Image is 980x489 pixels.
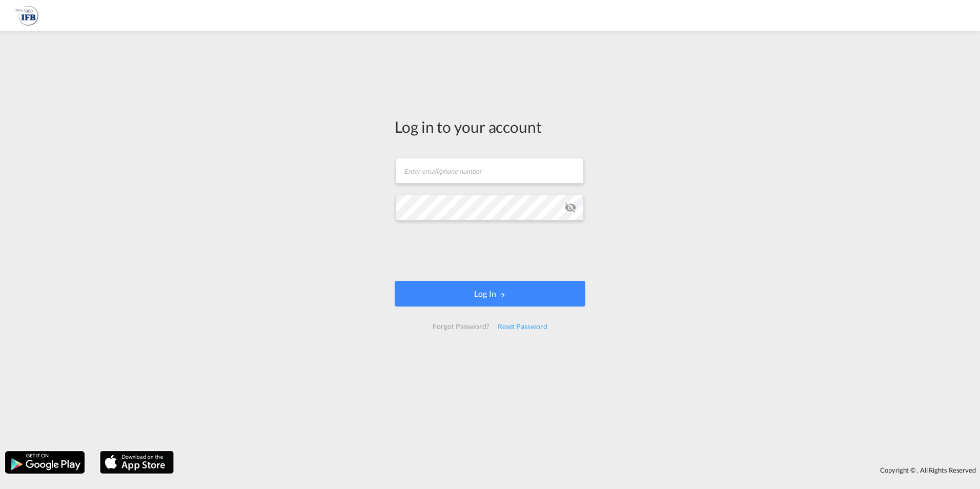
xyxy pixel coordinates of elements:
[395,281,585,307] button: LOGIN
[15,4,38,27] img: b628ab10256c11eeb52753acbc15d091.png
[179,461,980,479] div: Copyright © . All Rights Reserved
[564,201,577,214] md-icon: icon-eye-off
[4,450,86,475] img: google.png
[99,450,175,475] img: apple.png
[396,158,584,184] input: Enter email/phone number
[412,231,568,271] iframe: reCAPTCHA
[494,317,552,336] div: Reset Password
[395,116,585,137] div: Log in to your account
[428,317,493,336] div: Forgot Password?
